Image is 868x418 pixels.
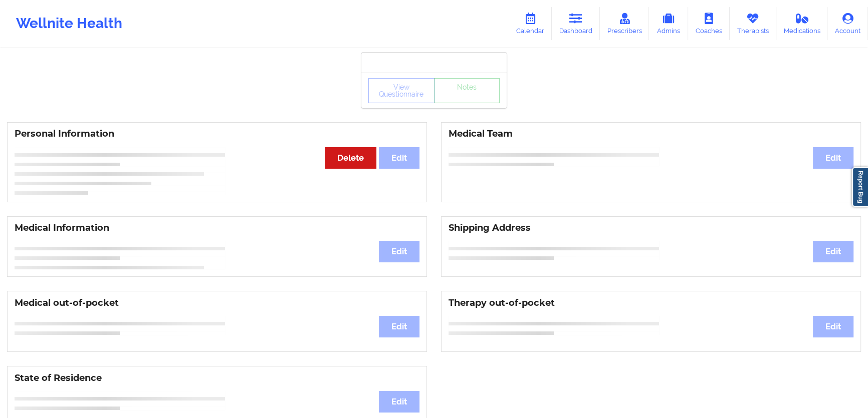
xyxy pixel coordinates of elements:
[688,7,730,40] a: Coaches
[649,7,688,40] a: Admins
[15,297,419,309] h3: Medical out-of-pocket
[552,7,600,40] a: Dashboard
[509,7,552,40] a: Calendar
[15,222,419,234] h3: Medical Information
[15,372,419,384] h3: State of Residence
[449,297,853,309] h3: Therapy out-of-pocket
[15,128,419,140] h3: Personal Information
[449,128,853,140] h3: Medical Team
[827,7,868,40] a: Account
[852,167,868,207] a: Report Bug
[600,7,649,40] a: Prescribers
[449,222,853,234] h3: Shipping Address
[730,7,776,40] a: Therapists
[325,147,376,169] button: Delete
[776,7,828,40] a: Medications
